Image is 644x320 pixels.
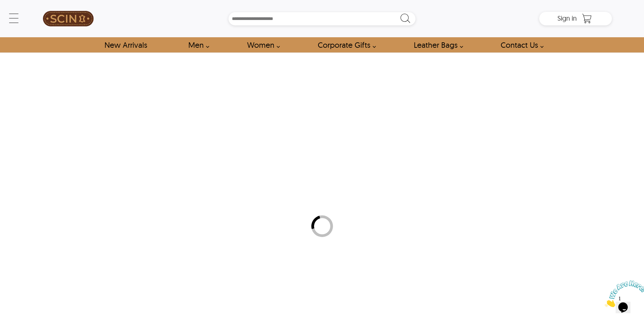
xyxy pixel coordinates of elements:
img: Chat attention grabber [3,3,45,29]
a: Sign in [557,16,577,22]
span: Sign in [557,14,577,22]
a: contact-us [493,37,547,52]
a: shop men's leather jackets [181,37,213,52]
img: SCIN [43,3,94,34]
a: Shop Leather Corporate Gifts [310,37,380,52]
a: Shop Leather Bags [406,37,467,52]
span: 1 [3,3,5,8]
iframe: chat widget [602,278,644,310]
a: Shop New Arrivals [97,37,154,52]
a: Shop Women Leather Jackets [239,37,284,52]
a: SCIN [32,3,104,34]
a: Shopping Cart [580,14,594,24]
